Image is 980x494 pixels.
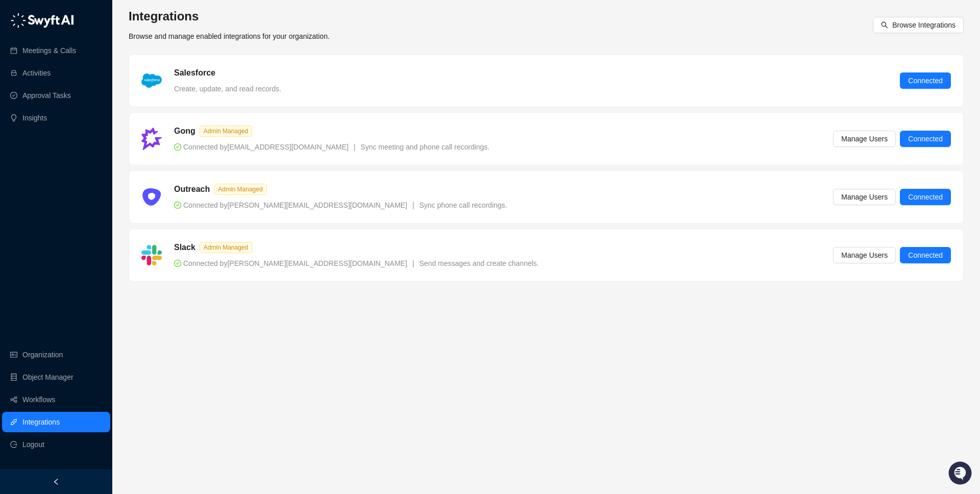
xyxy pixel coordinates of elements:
a: Approval Tasks [22,85,71,106]
button: Connected [900,189,951,205]
span: Status [56,143,79,153]
a: Organization [22,344,63,365]
span: Logout [22,434,44,455]
h5: Outreach [174,183,210,195]
div: 📚 [10,144,18,152]
button: Manage Users [833,189,896,205]
a: Object Manager [22,367,73,387]
span: Send messages and create channels. [419,259,538,267]
button: Browse Integrations [873,17,964,33]
span: check-circle [174,202,181,209]
img: Swyft AI [10,10,31,31]
span: Docs [20,143,38,153]
button: Manage Users [833,131,896,147]
div: Start new chat [35,92,167,103]
span: logout [10,441,17,448]
a: 📶Status [42,139,83,157]
span: Connected [908,191,943,203]
a: 📚Docs [6,139,42,157]
span: Sync phone call recordings. [419,201,507,209]
h3: Integrations [129,8,330,24]
img: logo-05li4sbe.png [10,13,74,28]
span: Connected [908,75,943,86]
span: Manage Users [841,133,888,144]
a: Activities [22,63,51,83]
div: 📶 [46,144,54,152]
div: We're offline, we'll be back soon [35,103,133,111]
a: Powered byPylon [72,167,124,176]
span: Admin Managed [200,242,252,253]
span: Sync meeting and phone call recordings. [360,143,489,151]
img: 5124521997842_fc6d7dfcefe973c2e489_88.png [10,92,29,111]
h5: Slack [174,241,195,254]
img: slack-Cn3INd-T.png [141,245,162,265]
span: search [881,21,888,29]
span: Create, update, and read records. [174,85,281,93]
h5: Salesforce [174,67,215,79]
span: | [412,201,414,209]
span: Connected [908,250,943,261]
button: Manage Users [833,247,896,263]
button: Start new chat [174,95,186,108]
span: Admin Managed [214,184,266,195]
img: salesforce-ChMvK6Xa.png [141,73,162,88]
button: Connected [900,72,951,89]
a: Workflows [22,389,55,410]
span: Browse and manage enabled integrations for your organization. [129,32,330,40]
span: left [53,478,60,485]
a: Integrations [22,412,60,432]
span: Browse Integrations [892,19,955,31]
span: Connected by [PERSON_NAME][EMAIL_ADDRESS][DOMAIN_NAME] [174,201,407,209]
span: Admin Managed [200,126,252,137]
span: Connected [908,133,943,144]
img: ix+ea6nV3o2uKgAAAABJRU5ErkJggg== [141,187,162,207]
iframe: Open customer support [947,460,975,488]
p: Welcome 👋 [10,41,186,57]
h2: How can we help? [10,57,186,73]
span: Connected by [PERSON_NAME][EMAIL_ADDRESS][DOMAIN_NAME] [174,259,407,267]
span: Pylon [102,168,124,176]
h5: Gong [174,125,195,137]
span: Manage Users [841,250,888,261]
img: gong-Dwh8HbPa.png [141,128,162,150]
button: Connected [900,131,951,147]
span: | [412,259,414,267]
span: check-circle [174,260,181,267]
span: | [354,143,356,151]
button: Connected [900,247,951,263]
span: check-circle [174,143,181,151]
span: Manage Users [841,191,888,203]
a: Insights [22,108,47,128]
span: Connected by [EMAIL_ADDRESS][DOMAIN_NAME] [174,143,349,151]
a: Meetings & Calls [22,40,76,61]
